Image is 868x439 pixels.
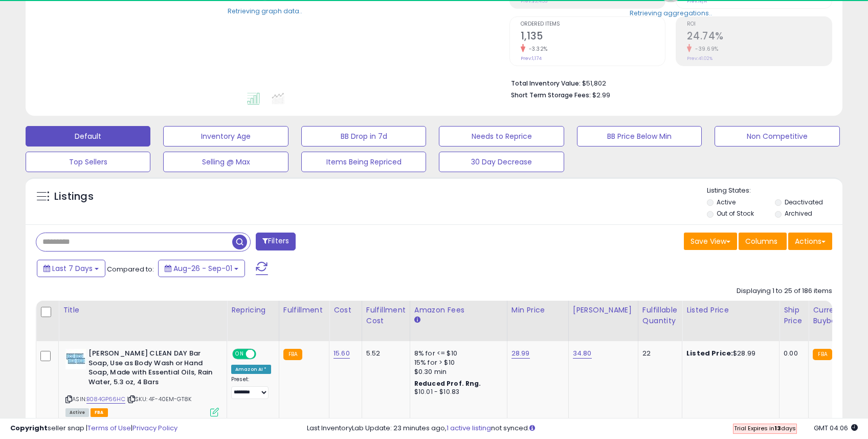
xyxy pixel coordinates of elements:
[37,260,105,277] button: Last 7 Days
[686,305,775,316] div: Listed Price
[231,305,275,316] div: Repricing
[785,198,823,206] label: Deactivated
[65,349,86,369] img: 410mVR7A4RL._SL40_.jpg
[65,349,219,415] div: ASIN:
[158,260,245,277] button: Aug-26 - Sep-01
[307,424,858,433] div: Last InventoryLab Update: 23 minutes ago, not synced.
[414,388,499,396] div: $10.01 - $10.83
[414,316,420,325] small: Amazon Fees.
[163,152,288,172] button: Selling @ Max
[231,376,271,399] div: Preset:
[132,423,177,433] a: Privacy Policy
[717,198,736,206] label: Active
[739,233,787,250] button: Columns
[54,190,94,204] h5: Listings
[642,305,678,326] div: Fulfillable Quantity
[788,233,832,250] button: Actions
[686,348,733,358] b: Listed Price:
[573,348,592,359] a: 34.80
[814,423,858,433] span: 2025-09-9 04:06 GMT
[447,423,491,433] a: 1 active listing
[301,126,426,147] button: BB Drop in 7d
[283,305,325,316] div: Fulfillment
[414,379,481,388] b: Reduced Prof. Rng.
[414,305,503,316] div: Amazon Fees
[88,349,213,389] b: [PERSON_NAME] CLEAN DAY Bar Soap, Use as Body Wash or Hand Soap, Made with Essential Oils, Rain W...
[813,349,832,360] small: FBA
[26,152,150,172] button: Top Sellers
[785,209,812,218] label: Archived
[511,305,564,316] div: Min Price
[715,126,839,147] button: Non Competitive
[774,424,781,432] b: 13
[784,305,804,326] div: Ship Price
[577,126,702,147] button: BB Price Below Min
[686,349,771,358] div: $28.99
[707,186,842,196] p: Listing States:
[26,126,150,147] button: Default
[255,350,271,359] span: OFF
[63,305,222,316] div: Title
[737,286,832,296] div: Displaying 1 to 25 of 186 items
[301,152,426,172] button: Items Being Repriced
[630,8,712,17] div: Retrieving aggregations..
[414,367,499,377] div: $0.30 min
[52,263,93,274] span: Last 7 Days
[163,126,288,147] button: Inventory Age
[813,305,865,326] div: Current Buybox Price
[91,408,108,417] span: FBA
[684,233,737,250] button: Save View
[717,209,754,218] label: Out of Stock
[366,305,406,326] div: Fulfillment Cost
[414,358,499,367] div: 15% for > $10
[87,423,131,433] a: Terms of Use
[283,349,302,360] small: FBA
[228,6,302,15] div: Retrieving graph data..
[573,305,634,316] div: [PERSON_NAME]
[10,423,48,433] strong: Copyright
[333,348,350,359] a: 15.60
[86,395,125,404] a: B084GP66HC
[10,424,177,433] div: seller snap | |
[256,233,296,250] button: Filters
[511,348,530,359] a: 28.99
[231,365,271,374] div: Amazon AI *
[784,349,800,358] div: 0.00
[734,424,796,432] span: Trial Expires in days
[107,264,154,274] span: Compared to:
[65,408,89,417] span: All listings currently available for purchase on Amazon
[642,349,674,358] div: 22
[127,395,191,403] span: | SKU: 4F-40EM-GT8K
[366,349,402,358] div: 5.52
[333,305,358,316] div: Cost
[233,350,246,359] span: ON
[439,152,564,172] button: 30 Day Decrease
[173,263,232,274] span: Aug-26 - Sep-01
[745,236,777,246] span: Columns
[414,349,499,358] div: 8% for <= $10
[439,126,564,147] button: Needs to Reprice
